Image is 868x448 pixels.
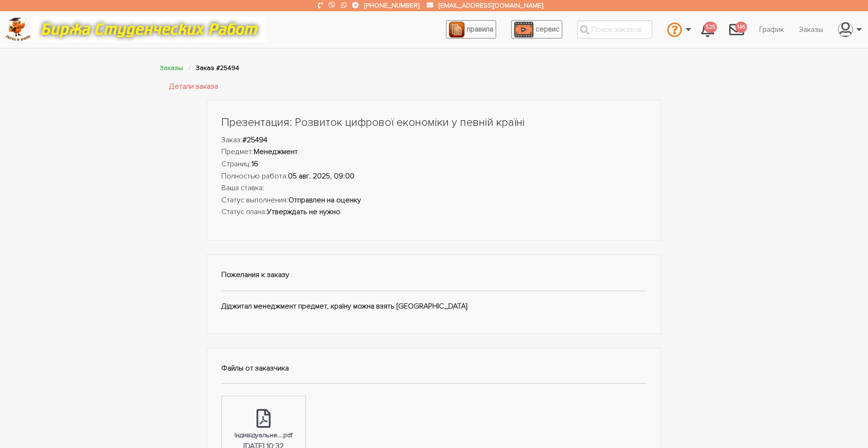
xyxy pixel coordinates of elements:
[221,146,647,158] li: Предмет:
[207,255,662,334] div: Діджитал менеджмент предмет, країну можна взять [GEOGRAPHIC_DATA]
[254,147,298,156] strong: Менеджмент
[5,17,31,41] img: logo-c4363faeb99b52c628a42810ed6dfb4293a56d4e4775eb116515dfe7f33672af.png
[364,1,419,9] a: [PHONE_NUMBER]
[169,81,218,93] a: Детали заказа
[467,24,493,34] span: правила
[694,17,722,42] a: 525
[32,16,267,42] img: motto-12e01f5a76059d5f6a28199ef077b1f78e012cfde436ab5cf1d4517935686d32.gif
[536,24,559,34] span: сервис
[439,1,543,9] a: [EMAIL_ADDRESS][DOMAIN_NAME]
[221,363,289,373] strong: Файлы от заказчика
[288,195,361,205] strong: Отправлен на оценку
[160,64,183,72] a: Заказы
[196,62,239,73] li: Заказ #25494
[577,20,652,39] input: Поиск заказов
[511,20,562,39] a: сервис
[221,158,647,170] li: Страниц:
[514,22,534,38] img: play_icon-49f7f135c9dc9a03216cfdbccbe1e3994649169d890fb554cedf0eac35a01ba8.png
[288,171,355,181] strong: 05 авг. 2025, 09:00
[221,115,647,131] h1: Презентация: Розвиток цифрової економіки у певній країні
[242,135,267,145] strong: #25494
[251,159,258,169] strong: 16
[722,17,752,42] a: 146
[449,22,465,38] img: agreement_icon-feca34a61ba7f3d1581b08bc946b2ec1ccb426f67415f344566775c155b7f62c.png
[446,20,496,39] a: правила
[267,207,340,216] strong: Утверждать не нужно
[704,22,717,33] span: 525
[221,270,289,279] strong: Пожелания к заказу
[221,134,647,147] li: Заказ:
[234,430,293,440] div: Індивідуальне....pdf
[221,194,647,207] li: Статус выполнения:
[221,182,647,194] li: Ваша ставка:
[792,21,830,39] a: Заказы
[221,206,647,218] li: Статус плана:
[221,170,647,183] li: Полностью работа:
[735,22,747,33] span: 146
[752,21,792,39] a: График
